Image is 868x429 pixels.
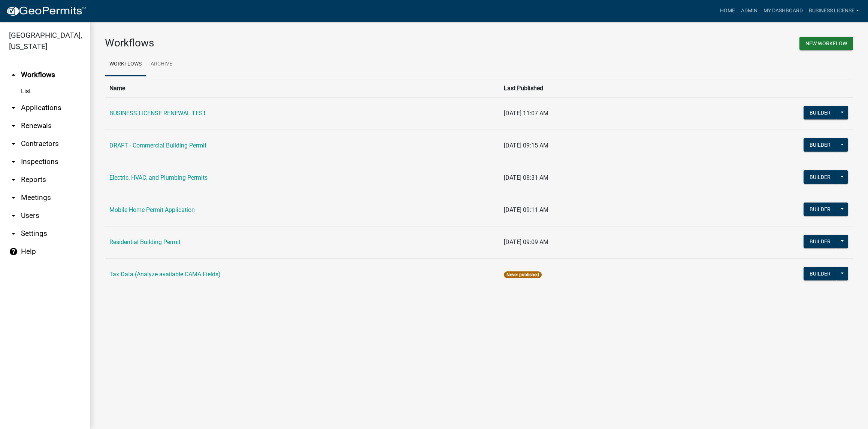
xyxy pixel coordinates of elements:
button: Builder [804,170,837,184]
button: Builder [804,267,837,280]
i: arrow_drop_up [9,70,18,79]
button: Builder [804,203,837,216]
span: [DATE] 09:09 AM [504,238,548,246]
i: arrow_drop_down [9,139,18,148]
span: [DATE] 09:11 AM [504,206,548,213]
th: Name [105,79,499,97]
i: arrow_drop_down [9,121,18,130]
span: Never published [504,271,542,278]
i: arrow_drop_down [9,103,18,112]
a: BUSINESS LICENSE [806,4,862,18]
span: [DATE] 09:15 AM [504,142,548,149]
span: [DATE] 08:31 AM [504,174,548,181]
i: arrow_drop_down [9,193,18,202]
a: Tax Data (Analyze available CAMA Fields) [109,271,221,278]
i: arrow_drop_down [9,175,18,184]
a: Home [717,4,738,18]
a: DRAFT - Commercial Building Permit [109,142,206,149]
a: Admin [738,4,760,18]
i: arrow_drop_down [9,229,18,238]
i: help [9,247,18,256]
i: arrow_drop_down [9,211,18,220]
a: BUSINESS LICENSE RENEWAL TEST [109,110,206,117]
a: My Dashboard [760,4,806,18]
button: New Workflow [799,37,853,50]
a: Electric, HVAC, and Plumbing Permits [109,174,208,181]
a: Workflows [105,52,146,76]
th: Last Published [499,79,675,97]
button: Builder [804,235,837,248]
button: Builder [804,106,837,119]
button: Builder [804,138,837,152]
i: arrow_drop_down [9,157,18,166]
span: [DATE] 11:07 AM [504,110,548,117]
a: Mobile Home Permit Application [109,206,195,213]
a: Residential Building Permit [109,238,181,246]
a: Archive [146,52,177,76]
h3: Workflows [105,37,474,49]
